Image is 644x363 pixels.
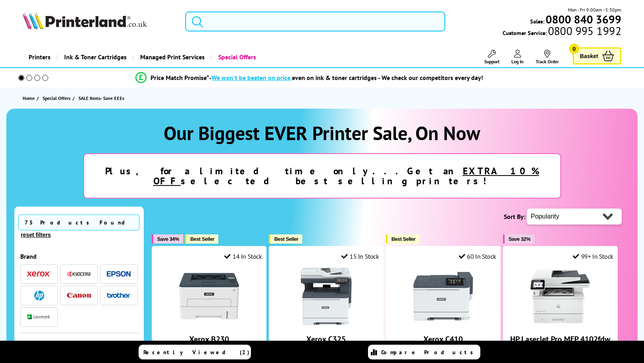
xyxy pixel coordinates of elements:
[547,27,621,35] span: 0800 995 1992
[568,6,621,14] span: Mon - Fri 9:00am - 5:30pm
[25,312,53,322] button: Lexmark
[185,234,219,244] button: Best Seller
[67,271,91,277] img: Kyocera
[151,74,209,82] span: Price Match Promise*
[296,320,356,328] a: Xerox C325
[503,27,621,37] span: Customer Service:
[133,47,211,67] a: Managed Print Services
[413,320,473,328] a: Xerox C410
[23,12,175,31] a: Printerland Logo
[391,236,416,242] span: Best Seller
[179,320,239,328] a: Xerox B230
[509,236,530,242] span: Save 32%
[78,95,124,101] span: SALE Items- Save £££s
[152,234,183,244] button: Save 34%
[23,47,57,67] a: Printers
[67,293,91,298] img: Canon
[104,269,133,279] button: Epson
[510,334,610,344] a: HP LaserJet Pro MFP 4102fdw
[211,74,292,82] span: We won’t be beaten on price,
[209,74,483,82] div: - even on ink & toner cartridges - We check our competitors every day!
[43,94,70,102] span: Special Offers
[381,349,478,356] span: Compare Products
[25,269,53,279] button: Xerox
[23,12,147,29] img: Printerland Logo
[104,290,133,301] button: Brother
[27,271,51,277] img: Xerox
[459,252,496,260] div: 60 In Stock
[143,349,250,356] span: Recently Viewed (2)
[157,236,179,242] span: Save 34%
[211,47,262,67] a: Special Offers
[573,47,621,64] a: Basket 0
[107,271,131,277] img: Epson
[64,47,127,67] span: Ink & Toner Cartridges
[530,320,590,328] a: HP LaserJet Pro MFP 4102fdw
[25,290,53,301] button: HP
[14,121,630,145] h1: Our Biggest EVER Printer Sale, On Now
[341,252,379,260] div: 15 In Stock
[20,252,137,260] div: Brand
[530,18,544,25] span: Sales:
[139,345,251,359] a: Recently Viewed (2)
[504,213,525,221] span: Sort By:
[27,314,51,319] img: Lexmark
[423,334,463,344] a: Xerox C410
[530,266,590,326] img: HP LaserJet Pro MFP 4102fdw
[274,236,299,242] span: Best Seller
[43,94,72,102] a: Special Offers
[296,266,356,326] img: Xerox C325
[65,269,93,279] button: Kyocera
[18,231,53,238] button: reset filters
[511,50,524,64] a: Log In
[546,12,621,27] b: 0800 840 3699
[269,234,303,244] button: Best Seller
[580,51,598,61] span: Basket
[536,50,559,64] a: Track Order
[573,252,613,260] div: 99+ In Stock
[190,236,215,242] span: Best Seller
[105,165,539,187] strong: Plus, for a limited time only...Get an selected best selling printers!
[18,215,139,230] span: 75 Products Found
[306,334,346,344] a: Xerox C325
[484,59,499,64] span: Support
[569,44,579,54] span: 0
[34,291,44,301] img: HP
[413,266,473,326] img: Xerox C410
[511,59,524,64] span: Log In
[386,234,420,244] button: Best Seller
[544,16,621,23] a: 0800 840 3699
[224,252,262,260] div: 14 In Stock
[153,165,539,187] u: EXTRA 10% OFF
[65,290,93,301] button: Canon
[57,47,133,67] a: Ink & Toner Cartridges
[8,71,612,85] li: modal_Promise
[107,293,131,298] img: Brother
[23,94,37,102] a: Home
[368,345,480,359] a: Compare Products
[189,334,229,344] a: Xerox B230
[503,234,534,244] button: Save 32%
[484,50,499,64] a: Support
[179,266,239,326] img: Xerox B230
